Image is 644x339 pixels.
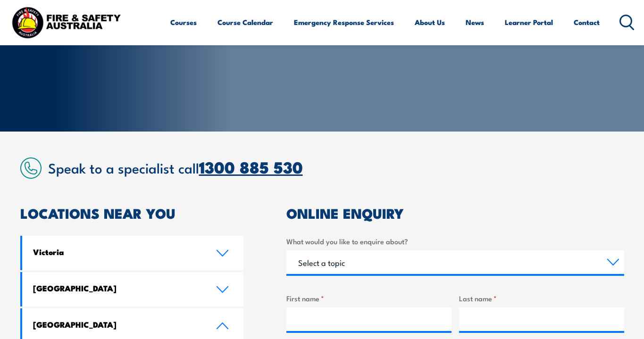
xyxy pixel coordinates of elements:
h2: Speak to a specialist call [48,158,624,176]
a: Contact [574,11,600,33]
a: Courses [170,11,197,33]
a: Emergency Response Services [294,11,394,33]
h4: Victoria [33,247,202,257]
h4: [GEOGRAPHIC_DATA] [33,283,202,293]
h2: LOCATIONS NEAR YOU [20,207,244,219]
label: Last name [459,293,624,304]
a: About Us [415,11,445,33]
a: [GEOGRAPHIC_DATA] [22,272,244,306]
label: What would you like to enquire about? [286,236,624,247]
a: Victoria [22,236,244,270]
h4: [GEOGRAPHIC_DATA] [33,319,202,330]
a: News [466,11,484,33]
a: 1300 885 530 [199,154,303,179]
label: First name [286,293,452,304]
h2: ONLINE ENQUIRY [286,207,624,219]
a: Course Calendar [217,11,273,33]
a: Learner Portal [505,11,553,33]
